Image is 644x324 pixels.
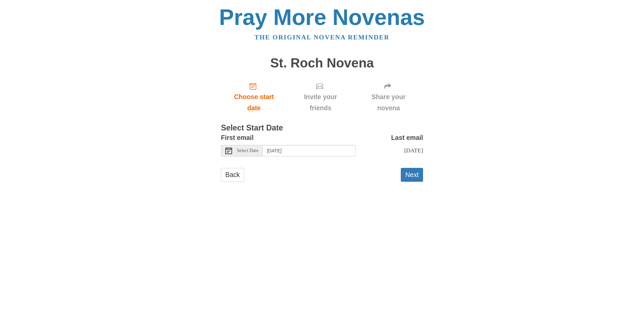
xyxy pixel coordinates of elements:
[221,56,423,70] h1: St. Roch Novena
[255,34,390,41] a: The original novena reminder
[391,132,423,143] label: Last email
[294,91,347,114] span: Invite your friends
[401,168,423,182] button: Next
[221,168,244,182] a: Back
[287,77,354,117] div: Click "Next" to confirm your start date first.
[404,147,423,154] span: [DATE]
[354,77,423,117] div: Click "Next" to confirm your start date first.
[221,124,423,132] h3: Select Start Date
[219,5,425,30] a: Pray More Novenas
[361,91,416,114] span: Share your novena
[221,77,287,117] a: Choose start date
[221,132,254,143] label: First email
[237,148,258,153] span: Select Date
[228,91,280,114] span: Choose start date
